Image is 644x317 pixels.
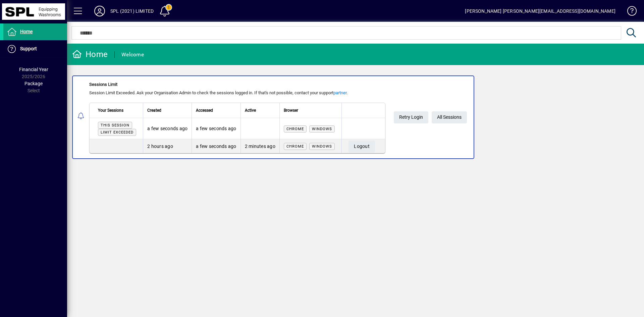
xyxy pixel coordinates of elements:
[432,111,467,123] a: All Sessions
[312,127,332,131] span: Windows
[240,139,279,153] td: 2 minutes ago
[101,130,133,135] span: Limit exceeded
[98,107,123,114] span: Your Sessions
[72,49,108,60] div: Home
[437,112,462,123] span: All Sessions
[20,46,37,51] span: Support
[245,107,256,114] span: Active
[333,90,346,95] a: partner
[147,107,161,114] span: Created
[196,107,213,114] span: Accessed
[399,112,423,123] span: Retry Login
[286,144,304,149] span: Chrome
[354,141,370,152] span: Logout
[622,1,636,23] a: Knowledge Base
[192,118,240,139] td: a few seconds ago
[286,127,304,131] span: Chrome
[143,118,192,139] td: a few seconds ago
[3,41,67,57] a: Support
[121,49,144,60] div: Welcome
[284,107,298,114] span: Browser
[143,139,192,153] td: 2 hours ago
[101,123,129,127] span: This session
[24,81,43,86] span: Package
[20,29,33,34] span: Home
[192,139,240,153] td: a few seconds ago
[89,90,385,96] div: Session Limit Exceeded. Ask your Organisation Admin to check the sessions logged in. If that's no...
[312,144,332,149] span: Windows
[89,5,110,17] button: Profile
[110,6,154,16] div: SPL (2021) LIMITED
[19,67,48,72] span: Financial Year
[465,6,615,16] div: [PERSON_NAME] [PERSON_NAME][EMAIL_ADDRESS][DOMAIN_NAME]
[89,81,385,88] div: Sessions Limit
[348,141,375,153] button: Logout
[394,111,428,123] button: Retry Login
[67,75,644,159] app-alert-notification-menu-item: Sessions Limit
